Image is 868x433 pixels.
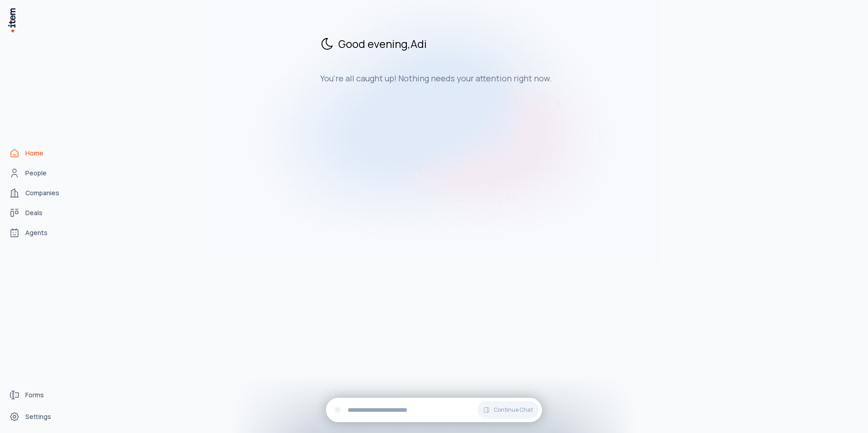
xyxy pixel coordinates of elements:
[5,184,74,202] a: Companies
[25,208,42,217] span: Deals
[320,36,624,51] h2: Good evening , Adi
[25,169,47,178] span: People
[5,144,74,162] a: Home
[5,386,74,404] a: Forms
[5,224,74,242] a: Agents
[25,228,47,237] span: Agents
[25,188,59,198] span: Companies
[326,398,542,422] div: Continue Chat
[7,7,16,33] img: Item Brain Logo
[320,73,624,84] h3: You're all caught up! Nothing needs your attention right now.
[25,391,44,400] span: Forms
[5,408,74,426] a: Settings
[5,204,74,222] a: Deals
[5,164,74,182] a: People
[494,406,533,414] span: Continue Chat
[477,401,538,419] button: Continue Chat
[25,412,51,421] span: Settings
[25,149,43,158] span: Home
